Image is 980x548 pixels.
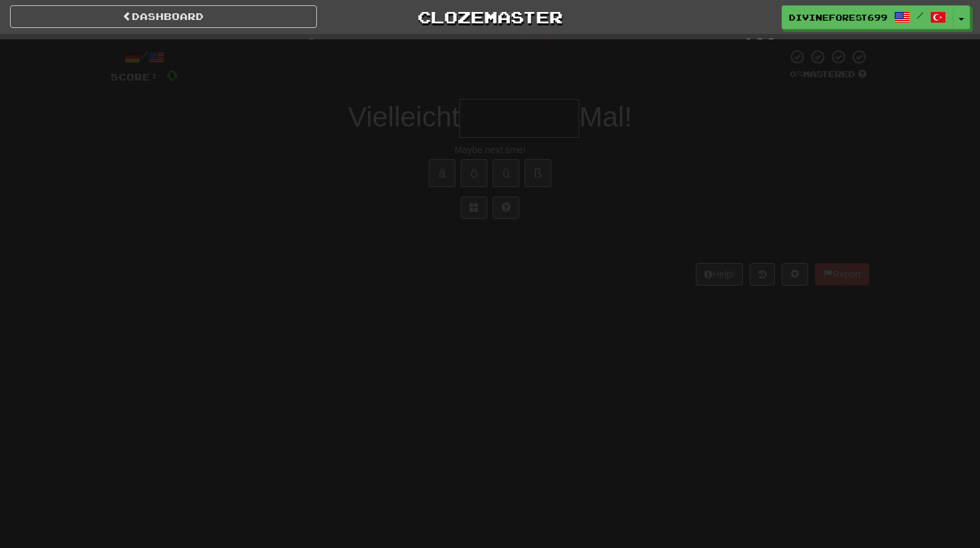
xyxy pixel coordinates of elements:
span: 100 [743,35,777,51]
button: Report [815,263,869,286]
button: ß [525,159,551,187]
span: / [917,11,923,20]
a: Clozemaster [337,5,644,29]
span: 0 [166,67,178,83]
span: Correct [207,37,272,51]
a: DivineForest6990 / [782,5,953,29]
span: 0 [543,35,554,51]
div: Maybe next time! [111,143,869,156]
button: Submit [449,226,531,256]
span: 0 [306,35,317,51]
button: Single letter hint - you only get 1 per sentence and score half the points! alt+h [493,196,519,219]
span: : [719,39,734,50]
span: : [519,39,534,50]
button: ö [461,159,487,187]
span: Vielleicht [348,101,459,133]
span: To go [663,37,710,51]
span: Incorrect [426,37,510,51]
div: Mastered [787,69,869,81]
button: Switch sentence to multiple choice alt+p [461,196,487,219]
span: : [282,39,296,50]
button: Help! [696,263,743,286]
button: ä [429,159,455,187]
a: Dashboard [10,5,317,28]
button: ü [493,159,519,187]
div: / [111,49,178,65]
button: Round history (alt+y) [750,263,775,286]
span: 0 % [790,69,803,79]
span: Score: [111,71,158,83]
span: DivineForest6990 [789,11,887,23]
span: Mal! [579,101,632,133]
